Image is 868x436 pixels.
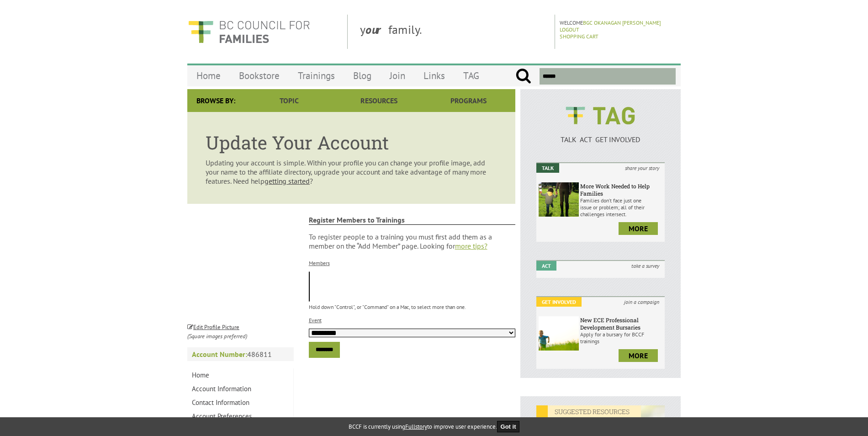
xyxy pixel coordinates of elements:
h6: New ECE Professional Development Bursaries [580,316,662,331]
a: Topic [244,89,334,112]
small: Edit Profile Picture [187,323,239,331]
a: BGC Okanagan [PERSON_NAME] [583,19,661,26]
em: SUGGESTED RESOURCES [536,405,641,418]
a: getting started [265,176,310,186]
a: Blog [344,65,381,86]
a: more [619,222,658,235]
button: Got it [497,421,520,432]
strong: Register Members to Trainings [309,215,516,225]
a: Account Information [187,382,293,396]
a: Bookstore [230,65,289,86]
p: TALK ACT GET INVOLVED [536,135,665,144]
strong: our [365,22,388,37]
a: Fullstory [405,423,427,431]
em: Act [536,261,556,271]
label: Members [309,260,330,266]
p: Families don’t face just one issue or problem; all of their challenges intersect. [580,197,662,218]
h1: Update Your Account [206,130,497,154]
a: Account Preferences [187,409,293,423]
p: Hold down "Control", or "Command" on a Mac, to select more than one. [309,303,516,310]
a: Programs [424,89,513,112]
p: 486811 [187,347,294,361]
label: Event [309,317,322,324]
a: Resources [334,89,423,112]
h6: More Work Needed to Help Families [580,182,662,197]
a: Contact Information [187,396,293,409]
img: BCCF's TAG Logo [559,98,641,133]
a: Logout [560,26,579,33]
a: more tips? [455,241,487,250]
div: y family. [353,15,555,49]
em: Get Involved [536,297,582,307]
i: share your story [619,163,665,173]
p: To register people to a training you must first add them as a member on the “Add Member” page. Lo... [309,232,516,250]
article: Updating your account is simple. Within your profile you can change your profile image, add your ... [187,112,515,204]
i: join a campaign [619,297,665,307]
a: Shopping Cart [560,33,598,40]
a: Trainings [289,65,344,86]
input: Submit [515,68,531,85]
a: more [619,349,658,362]
a: Links [414,65,454,86]
a: TAG [454,65,488,86]
a: Home [187,368,293,382]
em: Talk [536,163,559,173]
a: TALK ACT GET INVOLVED [536,126,665,144]
p: Apply for a bursary for BCCF trainings [580,331,662,345]
a: Edit Profile Picture [187,322,239,331]
a: Home [187,65,230,86]
a: Join [381,65,414,86]
img: BC Council for FAMILIES [187,15,311,49]
i: (Square images preferred) [187,332,247,340]
strong: Account Number: [192,350,247,359]
p: Welcome [560,19,678,26]
div: Browse By: [187,89,244,112]
i: take a survey [626,261,665,271]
